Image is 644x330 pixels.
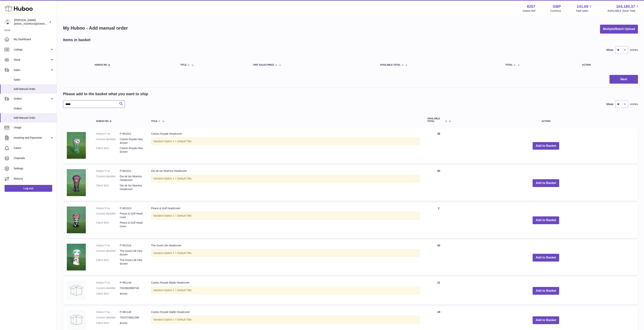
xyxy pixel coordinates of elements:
[63,91,148,97] h2: Please add to the basket what you want to ship
[95,64,107,66] span: Huboo no
[120,184,143,191] dd: Dia de los Muertos Headcover
[14,136,50,140] span: Invoicing and Payments
[120,169,143,173] dd: P-901012
[606,102,613,106] label: Show
[67,310,86,329] img: Casino Royale Mallet Headcover
[63,37,91,42] h2: Items in basket
[14,107,54,110] span: Orders
[533,287,559,295] button: Add to Basket
[96,244,120,247] dt: Huboo P no
[14,156,54,160] span: Channels
[14,97,50,101] span: Orders
[164,251,192,255] span: Option 1 = Default Title;
[151,286,420,294] div: Variation:
[582,64,634,66] div: Action
[253,64,274,66] span: Unit Sales Price
[505,64,513,66] span: Total
[606,48,613,52] label: Show
[96,146,120,154] dt: Client SKU
[120,310,143,314] dd: P-981145
[164,140,192,143] span: Option 1 = Default Title;
[14,177,54,181] span: Returns
[616,4,635,9] span: 164,185.37
[14,146,54,150] span: Cases
[120,292,143,295] dd: &none
[67,169,86,196] img: Dia de los Muertos Headcover
[96,249,120,256] dt: Current identifier
[533,142,559,150] button: Add to Basket
[164,177,192,180] span: Option 1 = Default Title;
[164,289,192,292] span: Option 1 = Default Title;
[533,179,559,187] button: Add to Basket
[423,277,454,305] td: 21
[120,212,143,219] dd: Peace & Golf Headcover
[5,185,52,192] a: Log out
[63,25,128,31] h1: My Huboo - Add manual order
[120,281,143,284] dd: P-981144
[96,120,109,123] span: Huboo no
[96,175,120,182] dt: Current identifier
[609,75,638,84] button: Next
[14,58,50,62] span: Stock
[147,203,423,238] td: Peace & Golf Headcover
[576,4,593,13] a: 141.69 Total sales
[14,126,54,129] span: Usage
[533,316,559,324] button: Add to Basket
[533,254,559,262] button: Add to Basket
[67,132,86,159] img: Casino Royale Headcover
[120,286,143,290] dd: 7633683906740
[523,9,535,13] div: Huboo Ref
[120,137,143,145] dd: Casino Royale Headcover
[14,22,56,25] span: [EMAIL_ADDRESS][DOMAIN_NAME]
[96,137,120,145] dt: Current identifier
[423,240,454,275] td: 30
[151,175,420,182] div: Variation:
[14,78,54,82] span: Sales
[454,114,638,126] th: Action
[180,64,187,66] span: Title
[151,249,420,257] div: Variation:
[630,102,638,106] span: entries
[14,116,54,120] span: Add Manual Order
[96,207,120,210] dt: Huboo P no
[527,4,535,9] strong: 8257
[120,316,143,319] dd: 7633719001268
[164,214,192,217] span: Option 1 = Default Title;
[120,146,143,154] dd: Casino Royale Headcover
[164,318,192,321] span: Option 1 = Default Title;
[96,221,120,228] dt: Client SKU
[96,310,120,314] dt: Huboo P no
[550,9,561,13] div: Currency
[14,48,50,51] span: Listings
[147,277,423,305] td: Casino Royale Blade Headcover
[151,316,420,324] div: Variation:
[67,207,86,233] img: Peace & Golf Headcover
[607,4,639,13] a: 164,185.37 AVAILABLE Stock Total
[120,258,143,266] dd: The Good Life Headcover
[96,212,120,219] dt: Current identifier
[533,216,559,224] button: Add to Basket
[96,316,120,319] dt: Current identifier
[120,221,143,228] dd: Peace & Golf Headcover
[96,321,120,325] dt: Client SKU
[96,286,120,290] dt: Current identifier
[120,175,143,182] dd: Dia de los Muertos Headcover
[380,64,401,66] span: AVAILABLE Total
[120,132,143,136] dd: P-901011
[14,167,54,170] span: Settings
[96,292,120,295] dt: Client SKU
[553,4,561,9] strong: GBP
[96,169,120,173] dt: Huboo P no
[14,87,54,91] span: Add Manual Order
[423,203,454,238] td: 2
[120,207,143,210] dd: P-901013
[120,244,143,247] dd: P-901014
[5,19,10,25] img: don@skinsgolf.com
[151,212,420,220] div: Variation:
[120,249,143,256] dd: The Good Life Headcover
[147,165,423,201] td: Dia de los Muertos Headcover
[14,18,48,26] div: [PERSON_NAME]
[96,281,120,284] dt: Huboo P no
[147,240,423,275] td: The Good Life Headcover
[14,68,50,72] span: Sales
